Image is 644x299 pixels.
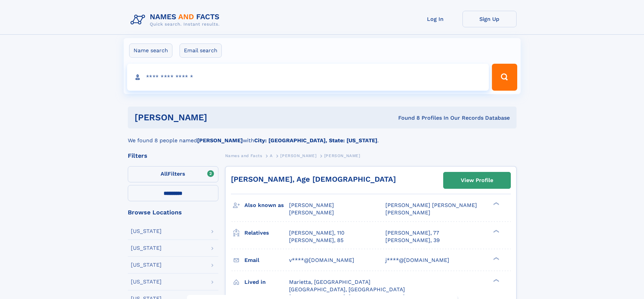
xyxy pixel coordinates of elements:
[408,11,462,27] a: Log In
[289,209,334,216] span: [PERSON_NAME]
[244,227,289,239] h3: Relatives
[128,166,218,182] label: Filters
[289,279,371,285] span: Marietta, [GEOGRAPHIC_DATA]
[128,153,218,159] div: Filters
[180,43,222,58] label: Email search
[225,151,262,160] a: Names and Facts
[385,237,440,244] a: [PERSON_NAME], 39
[128,11,225,29] img: Logo Names and Facts
[127,64,489,91] input: search input
[385,229,439,237] a: [PERSON_NAME], 77
[289,237,343,244] a: [PERSON_NAME], 85
[289,202,334,208] span: [PERSON_NAME]
[128,128,517,145] div: We found 8 people named with .
[289,286,405,293] span: [GEOGRAPHIC_DATA], [GEOGRAPHIC_DATA]
[289,229,344,237] a: [PERSON_NAME], 110
[492,256,500,261] div: ❯
[385,209,430,216] span: [PERSON_NAME]
[324,153,360,158] span: [PERSON_NAME]
[244,276,289,288] h3: Lived in
[131,245,162,251] div: [US_STATE]
[492,202,500,206] div: ❯
[254,137,377,144] b: City: [GEOGRAPHIC_DATA], State: [US_STATE]
[244,200,289,211] h3: Also known as
[128,209,218,215] div: Browse Locations
[131,229,162,234] div: [US_STATE]
[270,151,273,160] a: A
[280,151,316,160] a: [PERSON_NAME]
[303,114,510,122] div: Found 8 Profiles In Our Records Database
[129,43,172,58] label: Name search
[492,229,500,233] div: ❯
[492,64,517,91] button: Search Button
[135,113,303,122] h1: [PERSON_NAME]
[270,153,273,158] span: A
[244,255,289,266] h3: Email
[131,262,162,268] div: [US_STATE]
[462,11,517,27] a: Sign Up
[161,171,168,177] span: All
[492,278,500,282] div: ❯
[461,173,493,188] div: View Profile
[280,153,316,158] span: [PERSON_NAME]
[131,279,162,285] div: [US_STATE]
[197,137,243,144] b: [PERSON_NAME]
[444,172,510,188] a: View Profile
[385,202,477,208] span: [PERSON_NAME] [PERSON_NAME]
[231,175,396,183] a: [PERSON_NAME], Age [DEMOGRAPHIC_DATA]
